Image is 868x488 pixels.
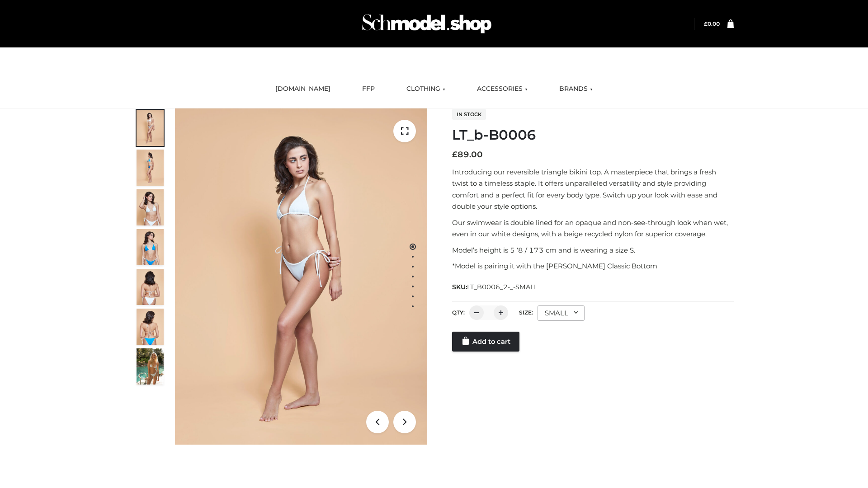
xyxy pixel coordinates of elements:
h1: LT_b-B0006 [452,127,734,143]
img: ArielClassicBikiniTop_CloudNine_AzureSky_OW114ECO_1-scaled.jpg [137,110,164,146]
img: ArielClassicBikiniTop_CloudNine_AzureSky_OW114ECO_1 [175,108,427,445]
div: SMALL [538,305,585,321]
label: Size: [519,309,533,316]
img: ArielClassicBikiniTop_CloudNine_AzureSky_OW114ECO_7-scaled.jpg [137,269,164,305]
img: Schmodel Admin 964 [359,6,495,42]
span: SKU: [452,282,538,292]
a: Add to cart [452,332,519,352]
span: LT_B0006_2-_-SMALL [467,283,538,291]
img: ArielClassicBikiniTop_CloudNine_AzureSky_OW114ECO_3-scaled.jpg [137,189,164,225]
a: £0.00 [704,20,720,27]
span: £ [704,20,708,27]
p: *Model is pairing it with the [PERSON_NAME] Classic Bottom [452,260,734,272]
img: Arieltop_CloudNine_AzureSky2.jpg [137,348,164,385]
p: Our swimwear is double lined for an opaque and non-see-through look when wet, even in our white d... [452,217,734,240]
a: FFP [355,79,382,99]
img: ArielClassicBikiniTop_CloudNine_AzureSky_OW114ECO_2-scaled.jpg [137,150,164,186]
a: ACCESSORIES [470,79,534,99]
span: £ [452,150,458,160]
span: In stock [452,109,486,120]
bdi: 89.00 [452,150,483,160]
a: [DOMAIN_NAME] [269,79,337,99]
p: Model’s height is 5 ‘8 / 173 cm and is wearing a size S. [452,244,734,256]
a: BRANDS [552,79,599,99]
a: CLOTHING [400,79,452,99]
label: QTY: [452,309,465,316]
img: ArielClassicBikiniTop_CloudNine_AzureSky_OW114ECO_4-scaled.jpg [137,229,164,265]
bdi: 0.00 [704,20,720,27]
p: Introducing our reversible triangle bikini top. A masterpiece that brings a fresh twist to a time... [452,166,734,212]
img: ArielClassicBikiniTop_CloudNine_AzureSky_OW114ECO_8-scaled.jpg [137,309,164,345]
